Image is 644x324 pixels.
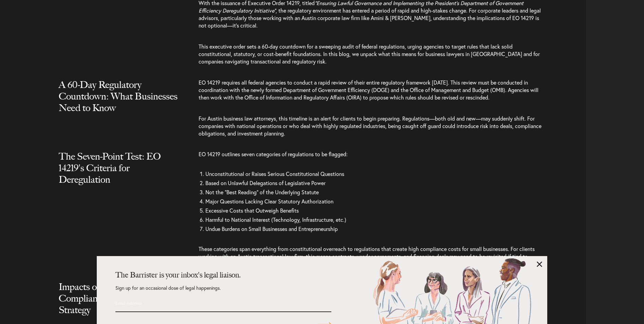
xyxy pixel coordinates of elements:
[199,150,348,158] span: EO 14219 outlines seven categories of regulations to be flagged:
[205,188,319,196] span: Not the “Best Reading” of the Underlying Statute
[199,79,538,101] span: EO 14219 requires all federal agencies to conduct a rapid review of their entire regulatory frame...
[59,150,180,199] h2: The Seven-Point Test: EO 14219's Criteria for Deregulation
[205,216,346,223] span: Harmful to National Interest (Technology, Infrastructure, etc.)
[205,207,299,214] span: Excessive Costs that Outweigh Benefits
[199,7,541,29] span: , the regulatory environment has entered a period of rapid and high-stakes change. For corporate ...
[199,245,535,267] span: These categories span everything from constitutional overreach to regulations that create high co...
[199,43,540,65] span: This executive order sets a 60-day countdown for a sweeping audit of federal regulations, urging ...
[205,170,344,177] span: Unconstitutional or Raises Serious Constitutional Questions
[205,198,333,205] span: Major Questions Lacking Clear Statutory Authorization
[115,270,241,280] strong: The Barrister is your inbox's legal liaison.
[205,179,326,186] span: Based on Unlawful Delegations of Legislative Power
[205,225,338,232] span: Undue Burdens on Small Businesses and Entrepreneurship
[115,286,331,297] p: Sign up for an occasional dose of legal happenings.
[199,115,541,137] span: For Austin business law attorneys, this timeline is an alert for clients to begin preparing. Regu...
[115,297,277,309] input: Email Address
[59,79,180,127] h2: A 60-Day Regulatory Countdown: What Businesses Need to Know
